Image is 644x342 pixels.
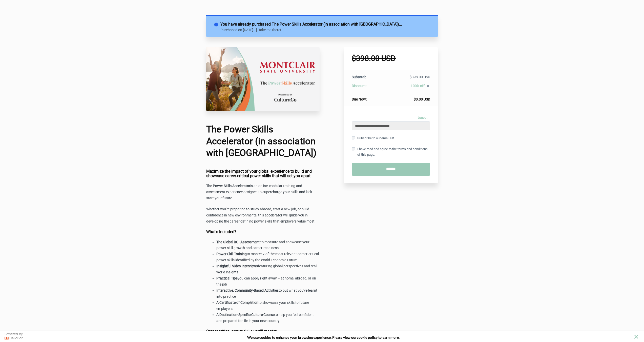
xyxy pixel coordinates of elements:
[216,288,279,292] strong: Interactive, Community-Based Activities
[415,114,430,122] a: Logout
[216,275,320,288] li: you can apply right away – at home, abroad, or on the job
[352,136,355,140] input: Subscribe to our email list.
[206,47,320,111] img: 22c75da-26a4-67b4-fa6d-d7146dedb322_Montclair.png
[220,28,257,32] p: Purchased on [DATE].
[206,183,320,201] p: is an online, modular training and assessment experience designed to supercharge your skills and ...
[216,288,320,300] li: to put what you've learnt into practice
[352,93,385,102] th: Due Now:
[633,334,639,340] button: close
[425,84,430,89] a: close
[216,251,320,263] li: to master 7 of the most relevant career-critical power skills identified by the World Economic Forum
[216,276,238,280] strong: Practical Tips
[352,146,430,157] label: I have read and agree to the terms and conditions of this page.
[206,206,320,225] p: Whether you're preparing to study abroad, start a new job, or build confidence in new environment...
[216,263,320,275] li: featuring global perspectives and real-world insights
[352,83,385,93] th: Discount:
[216,239,320,251] li: to measure and showcase your power skill growth and career-readiness
[352,55,430,62] h1: $398.00 USD
[352,135,395,141] label: Subscribe to our email list.
[216,313,275,317] strong: A Destination-Specific Culture Course
[247,335,357,339] span: We use cookies to enhance your browsing experience. Please view our
[216,300,258,305] strong: A Certificate of Completion
[220,21,430,27] h2: You have already purchased The Power Skills Accelerator (in association with [GEOGRAPHIC_DATA])...
[216,312,320,324] li: to help you feel confident and prepared for life in your new country
[216,252,247,256] strong: Power Skill Training
[382,335,400,339] span: learn more.
[385,74,430,83] td: $398.00 USD
[258,28,281,32] a: Take me there!
[206,230,320,234] h4: What's Included?
[216,300,320,312] li: to showcase your skills to future employers
[206,124,320,159] h1: The Power Skills Accelerator (in association with [GEOGRAPHIC_DATA])
[206,184,250,188] strong: The Power Skills Accelerator
[411,84,425,88] span: 100% off
[352,147,355,151] input: I have read and agree to the terms and conditions of this page.
[378,335,382,339] strong: to
[216,264,258,268] strong: Insightful Video Interviews
[352,75,366,79] span: Subtotal:
[206,329,320,334] h4: Career-critical power skills you'll master:
[414,97,430,101] span: $0.00 USD
[426,84,430,88] i: close
[214,21,220,26] i: info
[216,240,260,244] strong: The Global ROI Assessment
[357,335,378,339] a: cookie policy
[206,169,320,178] h4: Maximize the impact of your global experience to build and showcase career-critical power skills ...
